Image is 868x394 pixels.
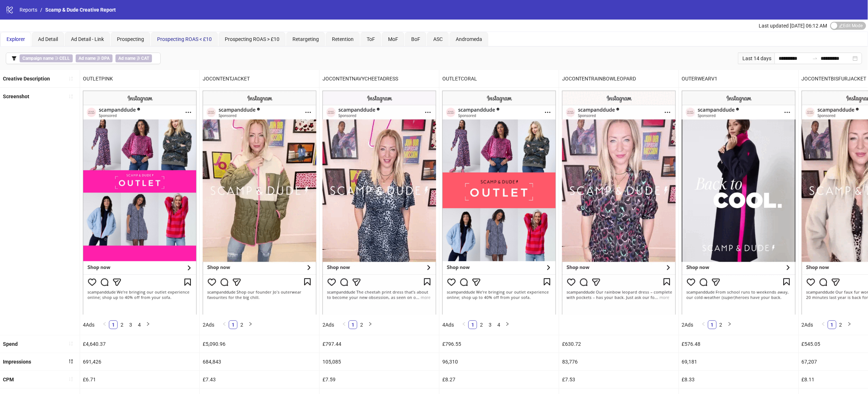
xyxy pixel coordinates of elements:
a: 1 [469,321,477,329]
span: Andromeda [456,36,482,42]
span: MoF [388,36,398,42]
a: 3 [127,321,135,329]
div: £576.48 [679,335,799,353]
span: Ad Detail [38,36,58,42]
span: right [146,322,150,326]
b: Ad name [118,56,135,61]
div: 83,776 [559,353,679,370]
span: sort-ascending [68,94,73,99]
button: left [220,320,229,329]
a: 2 [477,321,485,329]
li: 1 [468,320,477,329]
a: Reports [18,6,39,14]
b: DPA [101,56,110,61]
span: 2 Ads [203,322,214,328]
span: to [812,55,818,61]
li: Next Page [246,320,255,329]
button: right [366,320,375,329]
img: Screenshot 120234883067720005 [442,91,556,314]
a: 2 [118,321,126,329]
div: 105,085 [320,353,439,370]
b: CELL [59,56,70,61]
a: 1 [349,321,357,329]
button: left [819,320,828,329]
span: left [222,322,227,326]
li: 1 [828,320,837,329]
span: ∌ [76,54,113,62]
a: 2 [837,321,845,329]
button: right [246,320,255,329]
b: CPM [3,377,14,382]
li: 1 [708,320,717,329]
span: ToF [367,36,375,42]
span: ∋ [20,54,73,62]
div: £7.59 [320,371,439,388]
a: 1 [229,321,237,329]
span: BoF [411,36,420,42]
img: Screenshot 120234884964680005 [682,91,796,314]
li: Next Page [503,320,512,329]
span: Ad Detail - Link [71,36,104,42]
span: right [728,322,732,326]
span: Prospecting ROAS > £10 [225,36,279,42]
div: OUTLETCORAL [439,70,559,87]
span: 2 Ads [323,322,334,328]
div: JOCONTENTNAVYCHEETADRESS [320,70,439,87]
a: 1 [109,321,117,329]
li: 3 [126,320,135,329]
div: £797.44 [320,335,439,353]
li: Previous Page [100,320,109,329]
button: right [503,320,512,329]
b: Creative Description [3,76,50,82]
li: 2 [477,320,486,329]
b: Campaign name [22,56,54,61]
li: Previous Page [340,320,349,329]
a: 4 [135,321,143,329]
div: £796.55 [439,335,559,353]
div: £630.72 [559,335,679,353]
div: £7.53 [559,371,679,388]
button: right [144,320,152,329]
span: left [821,322,826,326]
a: 2 [717,321,725,329]
li: Previous Page [819,320,828,329]
b: Screenshot [3,94,29,99]
button: right [725,320,734,329]
li: 2 [837,320,845,329]
b: Ad name [79,56,96,61]
button: Campaign name ∋ CELLAd name ∌ DPAAd name ∌ CAT [6,53,161,64]
span: left [342,322,346,326]
span: sort-ascending [68,377,73,382]
div: OUTLETPINK [80,70,199,87]
img: Screenshot 120234884964670005 [203,91,316,314]
li: 2 [717,320,725,329]
span: Prospecting ROAS < £10 [157,36,212,42]
li: Previous Page [460,320,468,329]
span: right [847,322,852,326]
div: 691,426 [80,353,199,370]
li: Next Page [366,320,375,329]
span: left [701,322,706,326]
div: OUTERWEARV1 [679,70,799,87]
li: 3 [486,320,494,329]
span: Retention [332,36,354,42]
span: right [505,322,510,326]
img: Screenshot 120234883067610005 [562,91,676,314]
span: right [248,322,253,326]
button: left [460,320,468,329]
li: Next Page [725,320,734,329]
b: Impressions [3,359,31,365]
li: 2 [118,320,126,329]
button: left [699,320,708,329]
span: sort-descending [68,359,73,364]
span: filter [12,56,17,61]
div: Last 14 days [738,53,775,64]
a: 4 [495,321,503,329]
img: Screenshot 120234884964550005 [323,91,436,314]
span: 2 Ads [682,322,694,328]
a: 1 [828,321,836,329]
span: 4 Ads [442,322,454,328]
div: 96,310 [439,353,559,370]
span: right [368,322,372,326]
li: 4 [494,320,503,329]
